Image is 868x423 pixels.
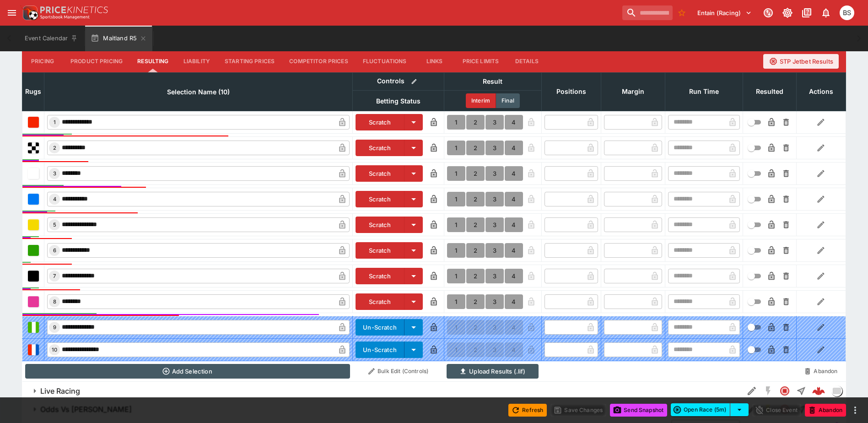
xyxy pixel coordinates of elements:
button: 3 [485,269,504,283]
button: Scratch [356,114,404,130]
span: 4 [51,196,58,202]
span: Selection Name (10) [157,87,240,98]
button: Straight [793,383,809,399]
button: 1 [447,115,465,130]
button: Bulk Edit (Controls) [356,364,442,379]
img: logo-cerberus--red.svg [812,385,825,397]
button: 4 [505,294,523,309]
button: Refresh [508,404,547,417]
a: 1d4b2b58-ac56-43da-a785-bcdcf1ca3f20 [809,382,828,400]
th: Rugs [22,72,44,111]
img: liveracing [832,386,842,396]
img: PriceKinetics [40,6,108,13]
span: Betting Status [366,96,431,107]
button: 4 [505,115,523,130]
span: 7 [51,273,58,279]
button: Toggle light/dark mode [779,5,796,21]
button: Liability [176,50,217,72]
th: Positions [541,72,601,111]
button: Pricing [22,50,63,72]
button: Scratch [356,293,404,310]
button: 2 [466,166,485,181]
button: Documentation [798,5,815,21]
button: 4 [505,141,523,155]
button: Scratch [356,140,404,156]
button: 2 [466,269,485,283]
span: 10 [50,347,59,353]
button: 2 [466,141,485,155]
button: Details [506,50,547,72]
button: Maitland R5 [85,26,152,51]
th: Resulted [743,72,796,111]
button: Links [414,50,455,72]
button: 1 [447,294,465,309]
button: Scratch [356,268,404,284]
th: Margin [601,72,665,111]
button: SGM Disabled [760,383,776,399]
button: Competitor Prices [282,50,356,72]
span: Mark an event as closed and abandoned. [805,405,846,414]
button: 2 [466,217,485,232]
button: 2 [466,115,485,130]
button: 4 [505,217,523,232]
button: Notifications [818,5,834,21]
button: Open Race (5m) [671,403,730,416]
button: STP Jetbet Results [763,54,839,69]
button: open drawer [4,5,20,21]
button: Product Pricing [63,50,130,72]
button: 4 [505,166,523,181]
button: 3 [485,141,504,155]
button: Price Limits [455,50,507,72]
button: 3 [485,166,504,181]
button: Un-Scratch [356,342,404,358]
button: more [850,405,861,416]
button: Scratch [356,191,404,207]
span: 2 [51,145,58,151]
button: 1 [447,166,465,181]
button: 4 [505,269,523,283]
span: 8 [51,298,58,305]
svg: Closed [779,385,790,396]
button: Scratch [356,217,404,233]
th: Controls [353,72,444,90]
button: 1 [447,243,465,258]
th: Actions [796,72,846,111]
th: Result [444,72,541,90]
button: 3 [485,217,504,232]
button: Interim [466,93,496,108]
span: 6 [51,247,58,254]
button: Closed [776,383,793,399]
button: 3 [485,192,504,206]
th: Run Time [665,72,743,111]
button: Un-Scratch [356,319,404,336]
button: Fluctuations [356,50,414,72]
button: 3 [485,243,504,258]
button: 3 [485,294,504,309]
input: search [622,5,673,20]
div: split button [671,403,749,416]
button: Edit Detail [744,383,760,399]
span: 9 [51,324,58,331]
button: Scratch [356,165,404,182]
button: Select Tenant [692,5,757,20]
button: Upload Results (.lif) [447,364,539,379]
button: Send Snapshot [610,404,667,417]
button: Abandon [805,404,846,417]
button: 3 [485,115,504,130]
h6: Live Racing [40,386,80,396]
button: 4 [505,192,523,206]
button: Resulting [130,50,176,72]
button: 1 [447,141,465,155]
button: Add Selection [25,364,350,379]
button: Bulk edit [408,76,420,87]
button: 2 [466,243,485,258]
img: PriceKinetics Logo [20,4,38,22]
button: 4 [505,243,523,258]
button: select merge strategy [730,403,749,416]
button: Event Calendar [19,26,83,51]
button: Connected to PK [760,5,776,21]
button: 2 [466,294,485,309]
button: 2 [466,192,485,206]
button: 1 [447,269,465,283]
button: Final [496,93,520,108]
